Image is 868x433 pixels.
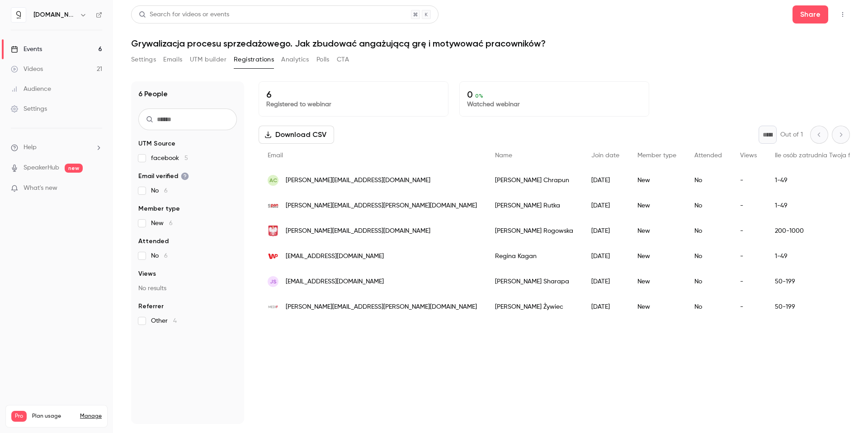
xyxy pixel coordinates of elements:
[475,93,483,99] span: 0 %
[467,89,642,100] p: 0
[582,218,628,244] div: [DATE]
[151,316,177,325] span: Other
[591,152,619,159] span: Join date
[582,168,628,193] div: [DATE]
[628,193,685,218] div: New
[11,85,51,94] div: Audience
[286,302,477,312] span: [PERSON_NAME][EMAIL_ADDRESS][PERSON_NAME][DOMAIN_NAME]
[582,269,628,294] div: [DATE]
[138,204,180,213] span: Member type
[286,252,384,261] span: [EMAIL_ADDRESS][DOMAIN_NAME]
[685,269,731,294] div: No
[731,294,766,320] div: -
[286,226,430,236] span: [PERSON_NAME][EMAIL_ADDRESS][DOMAIN_NAME]
[467,100,642,109] p: Watched webinar
[11,8,26,22] img: quico.io
[628,168,685,193] div: New
[234,52,274,67] button: Registrations
[32,413,75,420] span: Plan usage
[486,168,582,193] div: [PERSON_NAME] Chrapun
[628,244,685,269] div: New
[628,218,685,244] div: New
[637,152,676,159] span: Member type
[731,193,766,218] div: -
[268,251,278,262] img: wp.pl
[138,237,169,246] span: Attended
[138,302,164,311] span: Referrer
[163,52,182,67] button: Emails
[184,155,188,161] span: 5
[286,201,477,211] span: [PERSON_NAME][EMAIL_ADDRESS][PERSON_NAME][DOMAIN_NAME]
[582,193,628,218] div: [DATE]
[495,152,512,159] span: Name
[268,226,278,236] img: krakow.sa.gov.pl
[286,277,384,287] span: [EMAIL_ADDRESS][DOMAIN_NAME]
[731,269,766,294] div: -
[11,104,47,113] div: Settings
[731,244,766,269] div: -
[11,411,27,422] span: Pro
[780,130,803,139] p: Out of 1
[164,188,168,194] span: 6
[11,45,42,54] div: Events
[259,126,334,144] button: Download CSV
[486,269,582,294] div: [PERSON_NAME] Sharapa
[316,52,330,67] button: Polls
[151,251,168,260] span: No
[486,244,582,269] div: Regina Kagan
[151,219,173,228] span: New
[131,52,156,67] button: Settings
[731,218,766,244] div: -
[138,139,175,148] span: UTM Source
[685,193,731,218] div: No
[270,278,277,286] span: JS
[685,168,731,193] div: No
[131,38,850,49] h1: Grywalizacja procesu sprzedażowego. Jak zbudować angażującą grę i motywować pracowników?
[80,413,102,420] a: Manage
[281,52,309,67] button: Analytics
[266,100,441,109] p: Registered to webinar
[268,301,278,312] img: medif.com
[268,200,278,211] img: panmaterac.pl
[486,218,582,244] div: [PERSON_NAME] Rogowska
[685,244,731,269] div: No
[486,193,582,218] div: [PERSON_NAME] Rutka
[138,89,168,99] h1: 6 People
[11,143,102,152] li: help-dropdown-opener
[337,52,349,67] button: CTA
[33,10,76,19] h6: [DOMAIN_NAME]
[173,318,177,324] span: 4
[138,172,189,181] span: Email verified
[486,294,582,320] div: [PERSON_NAME] Żywiec
[685,218,731,244] div: No
[685,294,731,320] div: No
[138,269,156,278] span: Views
[169,220,173,226] span: 6
[268,152,283,159] span: Email
[151,154,188,163] span: facebook
[582,244,628,269] div: [DATE]
[24,184,57,193] span: What's new
[628,269,685,294] div: New
[138,284,237,293] p: No results
[139,10,229,19] div: Search for videos or events
[266,89,441,100] p: 6
[775,152,867,159] span: Ile osób zatrudnia Twoja firma?
[24,163,59,173] a: SpeakerHub
[731,168,766,193] div: -
[793,5,828,24] button: Share
[164,253,168,259] span: 6
[269,176,277,184] span: aC
[628,294,685,320] div: New
[11,65,43,74] div: Videos
[694,152,722,159] span: Attended
[190,52,226,67] button: UTM builder
[138,139,237,325] section: facet-groups
[740,152,757,159] span: Views
[24,143,37,152] span: Help
[151,186,168,195] span: No
[582,294,628,320] div: [DATE]
[65,164,83,173] span: new
[286,176,430,185] span: [PERSON_NAME][EMAIL_ADDRESS][DOMAIN_NAME]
